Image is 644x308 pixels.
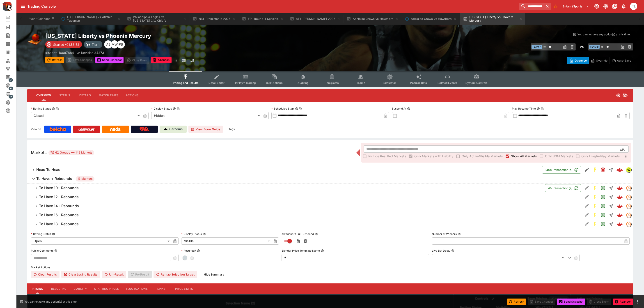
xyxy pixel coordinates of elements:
[626,203,631,209] div: tradingmodel
[578,32,630,37] p: You cannot take any action(s) at this time.
[626,222,631,227] img: tradingmodel
[600,185,606,191] svg: Open
[1,1,12,12] img: PriceKinetics Logo
[5,83,18,88] div: Sports Pricing
[39,222,79,226] h6: To Have 18+ Rebounds
[575,58,587,63] p: Overtype
[402,13,459,25] button: Adelaide Crows vs Hawthorn
[173,107,176,110] button: Display StatusCopy To Clipboard
[287,13,343,25] button: AFL [PERSON_NAME] 2025
[600,203,606,209] svg: Open
[110,127,120,131] img: Neds
[615,193,624,202] a: 3c543b4f-a1fd-4b1e-989b-2faa78a64ee2
[5,50,18,55] div: Nexus Entities
[607,193,615,201] button: Straight
[177,107,180,110] button: Copy To Clipboard
[581,154,620,159] span: Only Live/In-Play Markets
[229,126,235,133] label: Tags:
[602,2,610,10] button: Toggle light/dark mode
[282,232,314,236] p: All Winners Full-Dividend
[615,211,624,220] a: efce7abe-3c38-4f96-820e-3370384b36fa
[50,127,66,131] img: Betcha
[432,249,450,253] p: Live Bet Delay
[613,299,633,305] button: Abandon
[600,194,606,200] svg: Open
[599,202,607,210] button: Open
[5,108,18,113] div: Help & Support
[626,195,631,200] img: tradingmodel
[173,57,179,64] button: more
[620,2,628,10] button: Notifications
[465,81,488,85] span: System Controls
[591,211,599,219] button: SGM Enabled
[622,93,628,98] svg: Hidden
[616,93,621,98] svg: Closed
[589,57,610,64] button: Override
[616,212,623,218] div: efce7abe-3c38-4f96-820e-3370384b36fa
[557,299,585,305] button: Send Snapshot
[27,165,542,174] button: Head To Head
[583,220,591,228] button: Edit Detail
[201,271,227,278] button: HideSummary
[27,32,42,47] img: basketball.png
[19,2,27,10] button: open drawer
[5,75,18,80] div: Management
[591,193,599,201] button: SGM Enabled
[616,167,623,173] img: logo-cerberus--red.svg
[600,167,606,172] svg: Closed
[344,13,401,25] button: Adelaide Crows vs Hawthorn
[616,194,623,200] div: 3c543b4f-a1fd-4b1e-989b-2faa78a64ee2
[197,249,200,252] button: Resulted?
[325,81,339,85] span: Templates
[54,249,57,252] button: Public Comments
[151,112,262,119] div: Hidden
[453,294,518,303] th: Controls
[542,166,581,174] button: 1466Transaction(s)
[626,167,631,172] div: lsports
[635,299,640,304] button: more
[630,3,637,10] div: Trent Lewis
[33,90,55,101] button: Overview
[583,202,591,210] button: Edit Detail
[31,264,630,271] label: Market Actions
[626,221,631,227] div: tradingmodel
[27,283,48,294] button: Pricing
[45,57,64,63] button: Refresh
[91,283,122,294] button: Starting Prices
[616,221,623,227] img: logo-cerberus--red.svg
[95,90,122,101] button: Match Times
[70,283,90,294] button: Liability
[173,81,199,85] span: Pricing and Results
[55,90,75,101] button: Status
[56,107,59,110] button: Copy To Clipboard
[616,185,623,191] img: logo-cerberus--red.svg
[615,220,624,229] a: 110da69c-811e-46d9-a6b4-710f2242b383
[407,107,410,110] button: Suspend At
[151,57,171,62] span: Mark an event as closed and abandoned.
[617,58,631,63] p: Auto-Save
[458,232,461,236] button: Number of Winners
[151,107,172,110] p: Display Status
[438,81,457,85] span: Related Events
[122,283,151,294] button: Fluctuations
[432,232,457,236] p: Number of Winners
[368,154,406,159] span: Include Resulted Markets
[626,204,631,209] img: tradingmodel
[613,299,633,303] span: Mark an event as closed and abandoned.
[154,271,197,278] button: Remap Selection Target
[102,271,126,278] span: Un-Result
[583,211,591,219] button: Edit Detail
[31,126,42,133] label: View on :
[295,107,298,110] button: Scheduled StartCopy To Clipboard
[616,221,623,227] div: 110da69c-811e-46d9-a6b4-710f2242b383
[537,107,540,110] button: Play Resume TimeCopy To Clipboard
[104,40,112,48] div: Alex Bothe
[519,3,544,10] input: search
[383,81,396,85] span: Simulator
[615,184,624,193] a: 45496972-ee44-4777-956c-46b0b4a86e4a
[560,3,592,10] button: Select Tenant
[27,4,517,9] div: Trading Console
[607,184,615,192] button: Straight
[110,40,119,48] div: Michael Wilczynski
[128,271,152,278] span: Re-Result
